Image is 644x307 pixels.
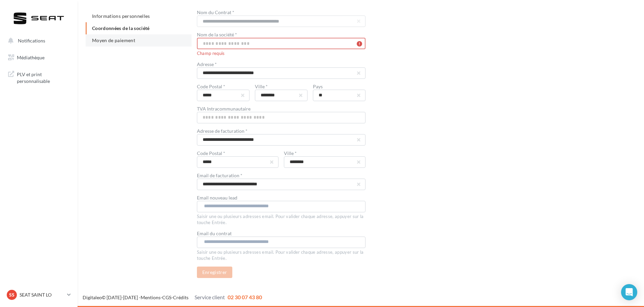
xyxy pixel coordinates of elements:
span: Moyen de paiement [92,37,135,43]
div: Code Postal * [197,84,250,89]
a: SS SEAT SAINT LO [5,288,72,301]
span: PLV et print personnalisable [17,70,69,84]
div: Pays [313,84,365,89]
div: Adresse de facturation * [197,129,365,133]
span: 02 30 07 43 80 [228,294,262,300]
span: Service client [195,294,225,300]
span: © [DATE]-[DATE] - - - [83,295,262,300]
div: Open Intercom Messenger [621,284,637,300]
button: Enregistrer [197,267,233,278]
a: Mentions [141,295,160,300]
a: Digitaleo [83,295,102,300]
div: Code Postal * [197,151,279,156]
div: Champ requis [197,49,365,57]
div: Email de facturation * [197,173,365,178]
div: Nom du Contrat * [197,10,365,15]
div: Email du contrat [197,231,365,236]
span: Notifications [18,38,45,43]
div: Saisir une ou plusieurs adresses email. Pour valider chaque adresse, appuyer sur la touche Entrée. [197,212,365,226]
p: SEAT SAINT LO [20,291,64,298]
div: TVA Intracommunautaire [197,106,365,111]
a: Médiathèque [4,51,74,65]
a: CGS [162,295,171,300]
span: SS [9,291,14,298]
a: PLV et print personnalisable [4,67,74,87]
button: Notifications [4,34,71,48]
a: Crédits [173,295,188,300]
div: Ville * [284,151,365,156]
div: Email nouveau lead [197,195,365,200]
div: Ville * [255,84,308,89]
span: Médiathèque [17,55,45,60]
div: Adresse * [197,62,365,67]
div: Nom de la société * [197,32,365,37]
span: Informations personnelles [92,13,150,19]
div: Saisir une ou plusieurs adresses email. Pour valider chaque adresse, appuyer sur la touche Entrée. [197,248,365,262]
